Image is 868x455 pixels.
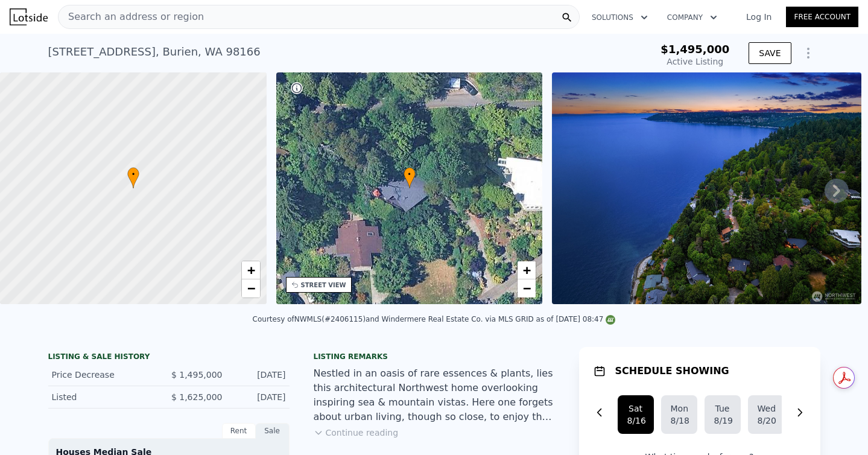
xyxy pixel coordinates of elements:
a: Zoom out [518,279,536,297]
div: Rent [222,423,256,439]
div: Sale [256,423,290,439]
a: Free Account [786,7,858,27]
div: 8/18 [671,415,688,427]
a: Zoom in [242,261,260,279]
span: $ 1,625,000 [171,392,223,402]
div: Nestled in an oasis of rare essences & plants, lies this architectural Northwest home overlooking... [314,366,555,424]
img: NWMLS Logo [606,315,615,325]
span: Active Listing [667,57,723,66]
div: 8/16 [627,415,644,427]
span: Search an address or region [59,10,204,24]
div: LISTING & SALE HISTORY [48,352,290,364]
button: Mon8/18 [661,395,697,434]
span: $ 1,495,000 [171,370,223,380]
div: Listed [52,391,159,403]
div: 8/19 [714,415,731,427]
div: STREET VIEW [301,281,346,290]
span: • [127,169,139,180]
button: SAVE [749,42,791,64]
div: Sat [627,402,644,415]
span: − [247,281,255,296]
div: [STREET_ADDRESS] , Burien , WA 98166 [48,43,261,60]
button: Tue8/19 [705,395,741,434]
div: Mon [671,402,688,415]
div: Listing remarks [314,352,555,361]
div: [DATE] [232,369,286,381]
span: $1,495,000 [661,43,729,56]
span: + [523,262,531,278]
button: Sat8/16 [618,395,654,434]
span: + [247,262,255,278]
button: Company [657,7,727,28]
button: Continue reading [314,427,399,439]
a: Zoom in [518,261,536,279]
button: Wed8/20 [748,395,784,434]
div: 8/20 [758,415,775,427]
div: • [404,167,416,188]
div: Tue [714,402,731,415]
span: − [523,281,531,296]
div: Courtesy of NWMLS (#2406115) and Windermere Real Estate Co. via MLS GRID as of [DATE] 08:47 [253,315,616,323]
div: [DATE] [232,391,286,403]
div: Price Decrease [52,369,159,381]
h1: SCHEDULE SHOWING [615,364,729,378]
a: Zoom out [242,279,260,297]
button: Show Options [796,41,820,65]
a: Log In [732,11,786,23]
button: Solutions [582,7,657,28]
div: Wed [758,402,775,415]
span: • [404,169,416,180]
div: • [127,167,139,188]
img: Sale: 167100451 Parcel: 97645034 [552,72,861,304]
img: Lotside [10,8,48,25]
